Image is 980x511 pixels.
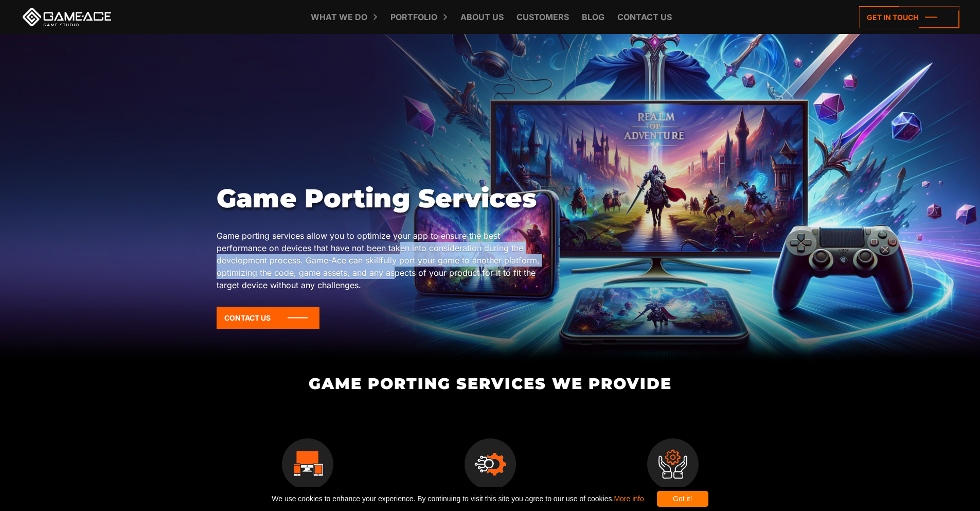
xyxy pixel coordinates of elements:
[217,230,545,291] p: Game porting services allow you to optimize your app to ensure the best performance on devices th...
[647,438,699,490] img: Porting support icon
[217,307,319,329] a: Contact Us
[217,183,545,214] h1: Game Porting Services
[282,438,333,490] img: Porting games to a different platform icon
[216,375,764,392] h2: Game Porting Services We Provide
[859,6,959,28] a: Get in touch
[657,491,708,507] div: Got it!
[614,495,644,503] a: More info
[272,491,644,507] span: We use cookies to enhance your experience. By continuing to visit this site you agree to our use ...
[465,438,516,490] img: Porting games to a different technology icon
